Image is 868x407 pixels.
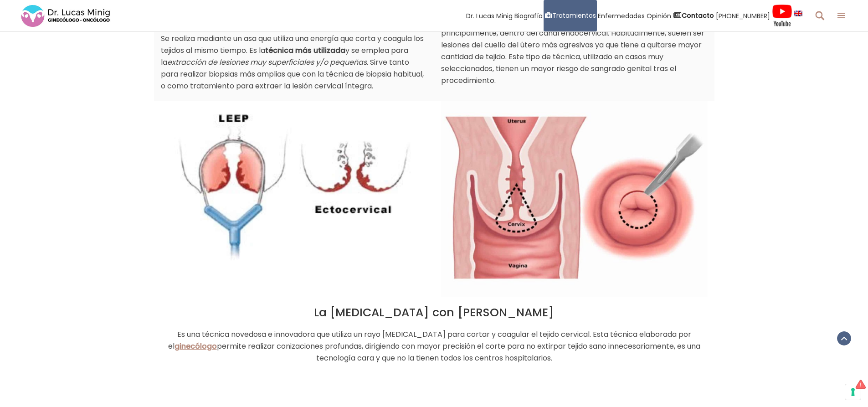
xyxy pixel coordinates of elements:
span: Enfermedades [598,10,645,21]
span: [PHONE_NUMBER] [716,10,770,21]
span: Dr. Lucas Minig [466,10,513,21]
img: Cono Cervical Dr Lucas Minig [161,101,427,277]
p: Es una técnica novedosa e innovadora que utiliza un rayo [MEDICAL_DATA] para cortar y coagular el... [161,329,708,364]
h2: La [MEDICAL_DATA] con [PERSON_NAME] [161,306,708,319]
strong: técnica más utilizada [265,45,345,56]
p: Se realiza mediante un asa que utiliza una energía que corta y coagula los tejidos al mismo tiemp... [161,33,427,92]
span: Tratamientos [552,10,596,21]
a: ginecólogo [175,341,217,351]
span: Opinión [647,10,671,21]
img: language english [794,10,802,16]
p: Se realiza cuando hay lesiones de mayor tamaño localizadas, principalmente, dentro del canal endo... [441,15,708,87]
img: Cono Cervical Valencia [441,101,708,297]
em: extracción de lesiones muy superficiales y/o pequeñas [167,57,367,67]
img: Videos Youtube Ginecología [772,4,792,27]
strong: Contacto [682,11,714,20]
span: Biografía [514,10,543,21]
